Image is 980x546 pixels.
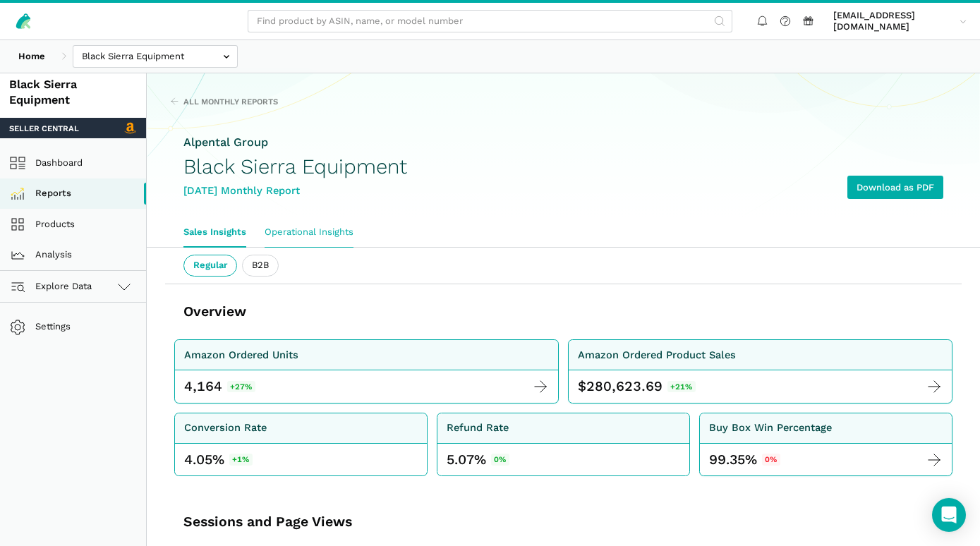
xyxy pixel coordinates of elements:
[932,498,966,532] div: Open Intercom Messenger
[586,377,663,396] span: 280,623.69
[491,454,510,465] span: 0%
[709,451,780,469] div: 99.35%
[578,347,736,363] div: Amazon Ordered Product Sales
[829,8,972,35] a: [EMAIL_ADDRESS][DOMAIN_NAME]
[73,45,238,68] input: Black Sierra Equipment
[170,96,279,107] a: All Monthly Reports
[568,339,952,404] a: Amazon Ordered Product Sales $ 280,623.69 +21%
[184,420,267,436] div: Conversion Rate
[183,135,407,151] div: Alpental Group
[833,10,955,33] span: [EMAIL_ADDRESS][DOMAIN_NAME]
[184,377,222,396] div: 4,164
[447,451,509,469] div: 5.07%
[174,217,255,247] a: Sales Insights
[709,420,832,436] div: Buy Box Win Percentage
[174,339,559,404] a: Amazon Ordered Units 4,164 +27%
[9,123,79,134] span: Seller Central
[183,96,278,107] span: All Monthly Reports
[762,454,781,465] span: 0%
[667,381,696,392] span: +21%
[184,451,253,469] div: 4.05%
[248,10,732,33] input: Find product by ASIN, name, or model number
[699,413,952,477] a: Buy Box Win Percentage 99.35%0%
[255,217,363,247] a: Operational Insights
[183,155,407,178] h1: Black Sierra Equipment
[184,347,298,363] div: Amazon Ordered Units
[227,381,256,392] span: +27%
[183,183,407,199] div: [DATE] Monthly Report
[183,303,246,321] h3: Overview
[242,255,279,277] ui-tab: B2B
[447,420,509,436] div: Refund Rate
[9,45,54,68] a: Home
[9,77,137,109] div: Black Sierra Equipment
[229,454,253,465] span: +1%
[183,513,550,531] h3: Sessions and Page Views
[578,377,586,396] span: $
[847,176,943,199] a: Download as PDF
[14,278,92,295] span: Explore Data
[183,255,237,277] ui-tab: Regular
